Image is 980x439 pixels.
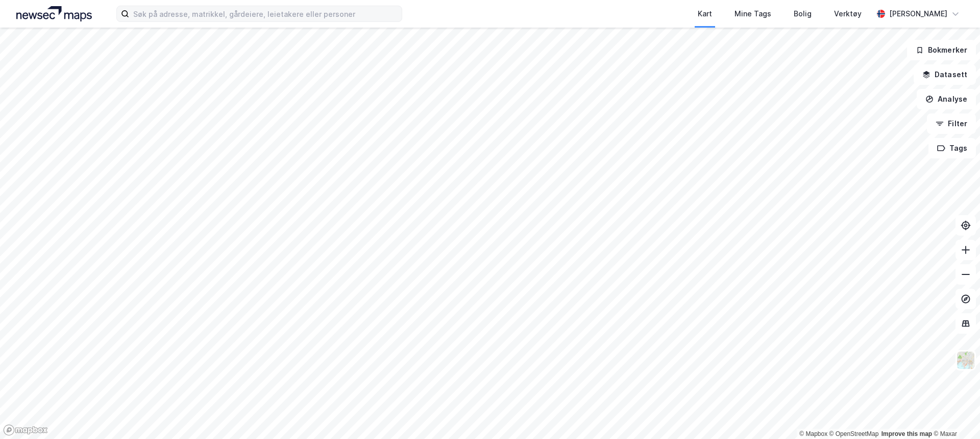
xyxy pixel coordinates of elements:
[129,6,402,21] input: Søk på adresse, matrikkel, gårdeiere, leietakere eller personer
[834,8,862,20] div: Verktøy
[3,424,48,436] a: Mapbox homepage
[889,8,947,20] div: [PERSON_NAME]
[907,40,976,60] button: Bokmerker
[927,113,976,134] button: Filter
[16,6,92,21] img: logo.a4113a55bc3d86da70a041830d287a7e.svg
[917,89,976,109] button: Analyse
[956,351,975,370] img: Z
[734,8,771,20] div: Mine Tags
[929,390,980,439] iframe: Chat Widget
[914,64,976,85] button: Datasett
[829,430,879,437] a: OpenStreetMap
[799,430,827,437] a: Mapbox
[881,430,932,437] a: Improve this map
[928,138,976,158] button: Tags
[794,8,812,20] div: Bolig
[698,8,712,20] div: Kart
